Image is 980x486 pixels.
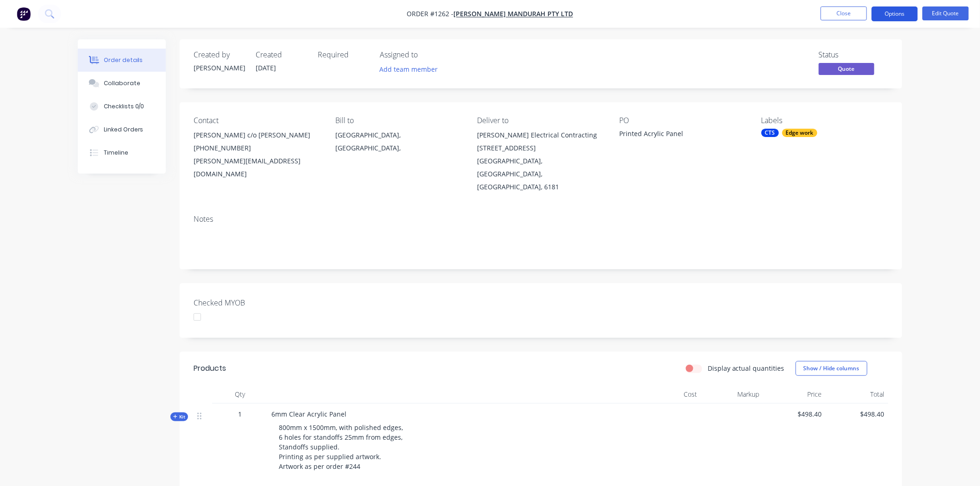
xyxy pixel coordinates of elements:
div: [GEOGRAPHIC_DATA], [GEOGRAPHIC_DATA], [GEOGRAPHIC_DATA], 6181 [477,155,604,193]
div: Status [819,50,888,59]
div: Timeline [104,149,128,157]
div: PO [619,116,746,125]
div: [PERSON_NAME][EMAIL_ADDRESS][DOMAIN_NAME] [194,155,320,181]
button: Close [821,6,867,20]
div: [PERSON_NAME] Electrical Contracting [STREET_ADDRESS] [477,129,604,155]
span: 1 [238,409,242,419]
div: Kit [170,412,188,421]
div: Contact [194,116,320,125]
div: Qty [212,385,268,404]
div: Created by [194,50,245,59]
button: Timeline [78,141,166,164]
div: [PERSON_NAME] Electrical Contracting [STREET_ADDRESS][GEOGRAPHIC_DATA], [GEOGRAPHIC_DATA], [GEOGR... [477,129,604,193]
span: Order #1262 - [407,10,454,19]
img: Factory [17,7,31,21]
button: Linked Orders [78,118,166,141]
span: [DATE] [256,63,276,72]
div: Products [194,363,226,374]
div: Edge work [782,129,817,137]
div: Bill to [335,116,462,125]
button: Quote [819,63,874,77]
div: Created [256,50,307,59]
div: Markup [701,385,763,404]
button: Checklists 0/0 [78,95,166,118]
div: Deliver to [477,116,604,125]
a: [PERSON_NAME] Mandurah Pty Ltd [454,10,573,19]
div: [PERSON_NAME] c/o [PERSON_NAME] [194,129,320,142]
span: $498.40 [767,409,822,419]
span: 6mm Clear Acrylic Panel [271,410,346,418]
div: Notes [194,215,888,224]
div: [GEOGRAPHIC_DATA], [GEOGRAPHIC_DATA], [335,129,462,158]
button: Order details [78,49,166,72]
div: Checklists 0/0 [104,102,144,111]
div: Printed Acrylic Panel [619,129,735,142]
div: Cost [638,385,701,404]
div: Collaborate [104,79,140,87]
button: Collaborate [78,72,166,95]
div: Labels [761,116,888,125]
div: [PERSON_NAME] c/o [PERSON_NAME][PHONE_NUMBER][PERSON_NAME][EMAIL_ADDRESS][DOMAIN_NAME] [194,129,320,181]
div: Required [318,50,369,59]
span: 800mm x 1500mm, with polished edges, 6 holes for standoffs 25mm from edges, Standoffs supplied. P... [279,423,405,471]
button: Options [872,6,918,21]
div: Linked Orders [104,125,144,134]
label: Checked MYOB [194,297,309,308]
div: Price [763,385,826,404]
button: Edit Quote [923,6,969,20]
button: Add team member [375,63,443,75]
div: Assigned to [380,50,472,59]
span: $498.40 [829,409,885,419]
div: [GEOGRAPHIC_DATA], [GEOGRAPHIC_DATA], [335,129,462,155]
label: Display actual quantities [708,363,785,373]
div: Total [826,385,888,404]
div: CTS [761,129,779,137]
div: [PERSON_NAME] [194,63,245,73]
div: [PHONE_NUMBER] [194,142,320,155]
button: Show / Hide columns [796,361,867,376]
span: Quote [819,63,874,75]
button: Add team member [380,63,443,75]
div: Order details [104,56,143,64]
span: Kit [173,413,185,420]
